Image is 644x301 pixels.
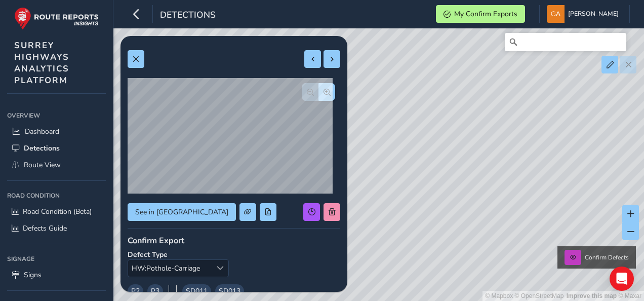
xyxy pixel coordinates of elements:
[128,235,340,246] div: Confirm Export
[7,140,106,157] a: Detections
[151,286,159,296] span: P3
[128,250,168,259] strong: Defect Type
[7,123,106,140] a: Dashboard
[219,286,240,296] span: SD013
[135,207,228,217] span: See in [GEOGRAPHIC_DATA]
[212,260,228,277] div: Select a type
[7,203,106,220] a: Road Condition (Beta)
[585,253,629,261] span: Confirm Defects
[131,286,140,296] span: P2
[7,188,106,203] div: Road Condition
[7,267,106,283] a: Signs
[23,223,67,233] span: Defects Guide
[128,260,212,277] span: HW:Pothole-Carriage
[160,9,216,23] span: Detections
[436,5,525,23] button: My Confirm Exports
[24,143,60,153] span: Detections
[14,7,99,30] img: rr logo
[568,5,619,23] span: [PERSON_NAME]
[24,160,61,170] span: Route View
[547,5,622,23] button: [PERSON_NAME]
[25,127,59,136] span: Dashboard
[128,203,236,221] button: See in Route View
[14,40,69,86] span: SURREY HIGHWAYS ANALYTICS PLATFORM
[7,108,106,123] div: Overview
[454,9,517,19] span: My Confirm Exports
[547,5,565,23] img: diamond-layout
[23,207,92,216] span: Road Condition (Beta)
[7,251,106,267] div: Signage
[505,33,626,51] input: Search
[610,267,634,291] div: Open Intercom Messenger
[24,270,42,280] span: Signs
[7,157,106,173] a: Route View
[7,220,106,237] a: Defects Guide
[186,286,208,296] span: SD011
